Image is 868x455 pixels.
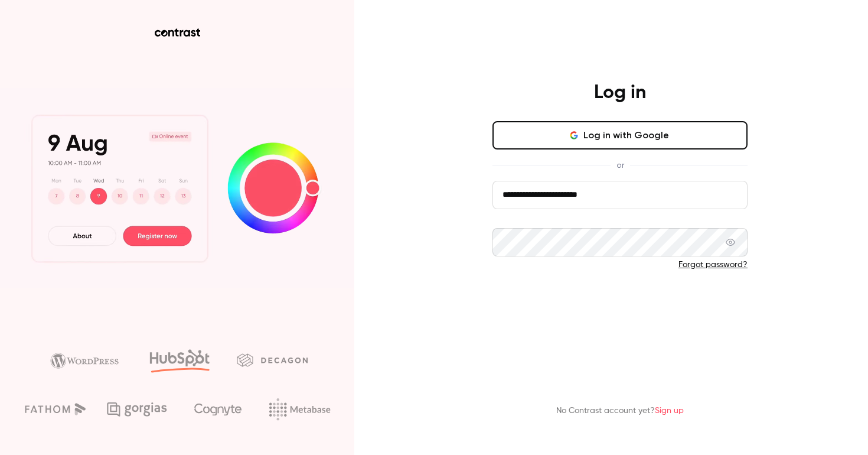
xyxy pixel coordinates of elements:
span: or [611,159,630,171]
a: Forgot password? [678,261,748,269]
a: Sign up [655,407,684,415]
h4: Log in [594,81,646,105]
img: decagon [237,353,308,366]
p: No Contrast account yet? [556,405,684,417]
button: Log in with Google [492,121,748,149]
button: Log in [492,290,748,318]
